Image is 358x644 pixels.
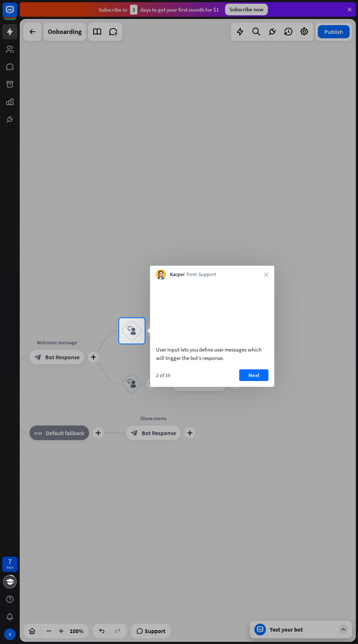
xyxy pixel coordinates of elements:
[127,326,136,335] i: block_user_input
[264,272,268,277] i: close
[156,345,268,362] div: User Input lets you define user messages which will trigger the bot’s response.
[187,271,216,278] span: from Support
[6,3,28,25] button: Open LiveChat chat widget
[170,271,185,278] span: Kacper
[239,369,268,381] button: Next
[156,372,170,378] div: 2 of 10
